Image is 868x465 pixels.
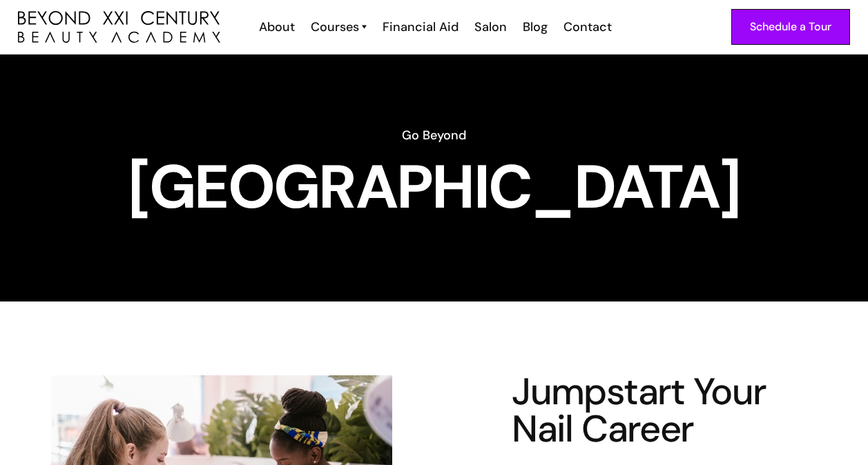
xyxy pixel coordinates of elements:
[128,148,740,226] strong: [GEOGRAPHIC_DATA]
[374,18,465,36] a: Financial Aid
[554,18,619,36] a: Contact
[250,18,302,36] a: About
[18,11,220,43] a: home
[563,18,612,36] div: Contact
[514,18,554,36] a: Blog
[750,18,831,36] div: Schedule a Tour
[474,18,507,36] div: Salon
[311,18,359,36] div: Courses
[512,373,781,448] h2: Jumpstart Your Nail Career
[18,11,220,43] img: beyond 21st century beauty academy logo
[523,18,548,36] div: Blog
[311,18,367,36] a: Courses
[259,18,295,36] div: About
[18,126,850,144] h6: Go Beyond
[383,18,459,36] div: Financial Aid
[465,18,514,36] a: Salon
[731,9,850,45] a: Schedule a Tour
